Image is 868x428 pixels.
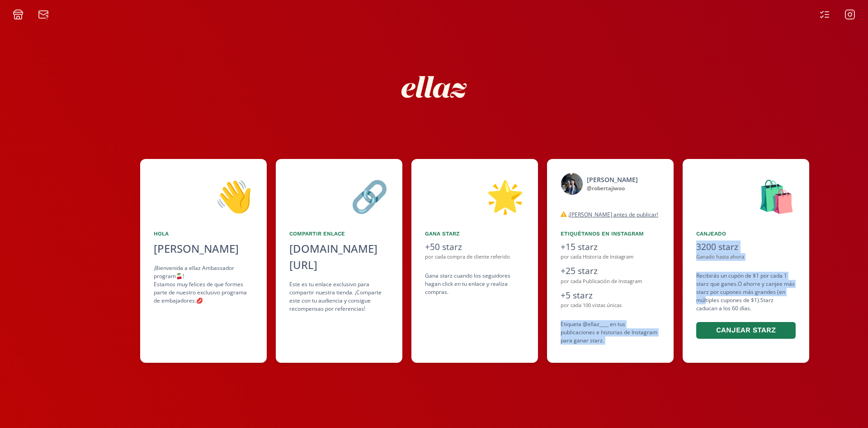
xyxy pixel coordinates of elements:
div: Gana starz cuando los seguidores hagan click en tu enlace y realiza compras . [425,272,524,296]
div: @ robertajiwoo [587,184,638,192]
div: Este es tu enlace exclusivo para compartir nuestra tienda. ¡Comparte este con tu audiencia y cons... [289,280,389,313]
div: +25 starz [561,264,660,278]
div: [PERSON_NAME] [587,175,638,184]
img: nKmKAABZpYV7 [393,46,475,128]
u: ¡[PERSON_NAME] antes de publicar! [568,211,658,218]
div: Canjeado [696,230,796,238]
div: 🛍️ [696,173,796,219]
div: +50 starz [425,240,524,254]
div: [DOMAIN_NAME][URL] [289,240,389,273]
div: Etiquétanos en Instagram [561,230,660,238]
div: 👋 [154,173,253,219]
div: por cada compra de cliente referido [425,253,524,261]
div: por cada Historia de Instagram [561,253,660,261]
div: 🔗 [289,173,389,219]
div: 🌟 [425,173,524,219]
div: Etiqueta @ellaz____ en tus publicaciones e historias de Instagram para ganar starz. [561,320,660,345]
div: por cada Publicación de Instagram [561,278,660,285]
img: 524810648_18520113457031687_8089223174440955574_n.jpg [561,173,583,195]
div: Hola [154,230,253,238]
div: +5 starz [561,289,660,302]
div: por cada 100 vistas únicas [561,302,660,309]
div: Compartir Enlace [289,230,389,238]
div: ¡Bienvenida a ellaz Ambassador program🍒! Estamos muy felices de que formes parte de nuestro exclu... [154,264,253,305]
div: [PERSON_NAME] [154,240,253,257]
button: Canjear starz [696,322,796,339]
div: Gana starz [425,230,524,238]
div: 3200 starz [696,240,796,254]
div: Recibirás un cupón de $1 por cada 1 starz que ganes. O ahorre y canjee más starz por cupones más ... [696,272,796,340]
div: Ganado hasta ahora [696,253,796,261]
div: +15 starz [561,240,660,254]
